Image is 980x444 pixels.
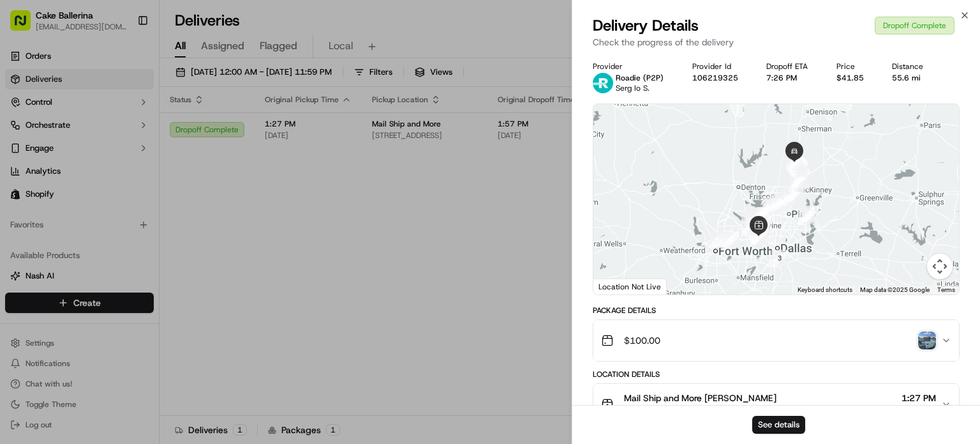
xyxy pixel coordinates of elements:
[593,73,613,93] img: roadie-logo-v2.jpg
[783,171,810,197] div: 30
[616,83,650,93] span: Serg Io S.
[737,214,764,241] div: 12
[749,210,776,236] div: 21
[593,320,959,361] button: $100.00photo_proof_of_delivery image
[769,188,796,215] div: 27
[927,254,953,279] button: Map camera controls
[597,278,639,295] a: Open this area in Google Maps (opens a new window)
[902,392,936,404] span: 1:27 PM
[793,203,820,229] div: 2
[766,245,793,272] div: 3
[746,204,773,231] div: 24
[798,286,852,295] button: Keyboard shortcuts
[892,73,932,83] div: 55.6 mi
[782,180,809,206] div: 29
[766,73,816,83] div: 7:26 PM
[836,61,872,72] div: Price
[752,416,805,434] button: See details
[706,226,732,253] div: 5
[757,192,784,219] div: 25
[776,185,803,211] div: 28
[593,36,960,49] p: Check the progress of the delivery
[593,61,672,72] div: Provider
[692,73,738,83] button: 106219325
[766,61,816,72] div: Dropoff ETA
[764,190,791,217] div: 26
[593,369,960,379] div: Location Details
[918,332,936,349] img: photo_proof_of_delivery image
[736,208,763,235] div: 11
[624,404,776,417] span: [STREET_ADDRESS]
[744,203,771,229] div: 23
[593,15,699,36] span: Delivery Details
[624,392,776,404] span: Mail Ship and More [PERSON_NAME]
[741,204,768,231] div: 9
[593,279,667,295] div: Location Not Live
[624,334,660,347] span: $100.00
[593,384,959,425] button: Mail Ship and More [PERSON_NAME][STREET_ADDRESS]1:27 PM[DATE]
[786,156,813,183] div: 34
[616,73,664,83] p: Roadie (P2P)
[692,61,746,72] div: Provider Id
[788,164,815,190] div: 32
[860,286,930,293] span: Map data ©2025 Google
[741,202,768,229] div: 8
[902,404,936,417] span: [DATE]
[593,305,960,316] div: Package Details
[597,278,639,295] img: Google
[836,73,872,83] div: $41.85
[739,205,766,232] div: 10
[785,154,812,181] div: 35
[797,201,824,227] div: 4
[937,286,955,293] a: Terms (opens in new tab)
[892,61,932,72] div: Distance
[713,226,739,253] div: 6
[718,227,745,254] div: 7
